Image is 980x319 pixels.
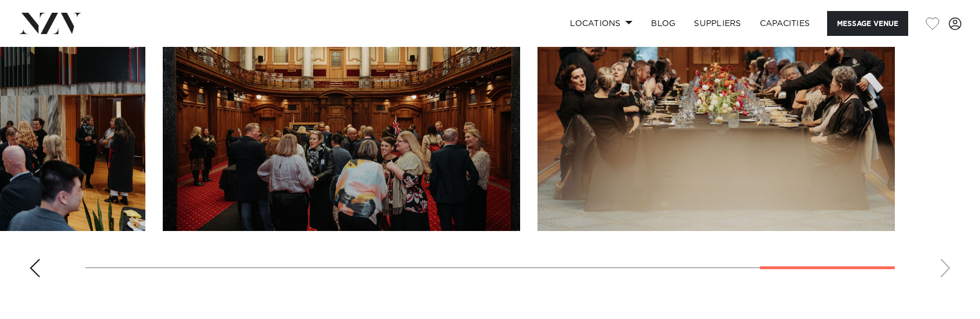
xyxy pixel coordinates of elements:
[642,11,685,36] a: BLOG
[19,13,82,34] img: nzv-logo.png
[751,11,820,36] a: Capacities
[827,11,908,36] button: Message Venue
[685,11,750,36] a: SUPPLIERS
[561,11,642,36] a: Locations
